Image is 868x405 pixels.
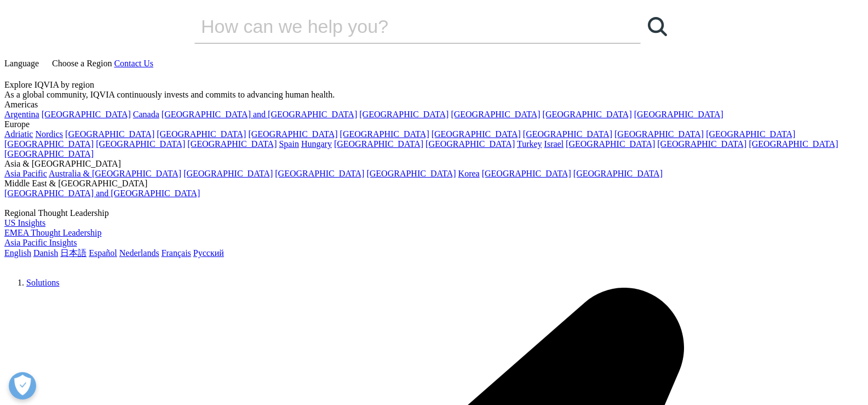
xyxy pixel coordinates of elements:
a: [GEOGRAPHIC_DATA] [426,139,515,149]
a: Asia Pacific [4,169,47,178]
a: [GEOGRAPHIC_DATA] [42,110,131,119]
a: Nordics [35,129,63,139]
a: [GEOGRAPHIC_DATA] [187,139,277,149]
div: Regional Thought Leadership [4,208,864,218]
a: [GEOGRAPHIC_DATA] [96,139,185,149]
a: [GEOGRAPHIC_DATA] [183,169,273,178]
a: [GEOGRAPHIC_DATA] [4,149,94,158]
a: [GEOGRAPHIC_DATA] [543,110,632,119]
div: Middle East & [GEOGRAPHIC_DATA] [4,179,864,189]
a: [GEOGRAPHIC_DATA] [657,139,746,149]
a: [GEOGRAPHIC_DATA] [248,129,337,139]
a: Asia Pacific Insights [4,238,77,247]
a: Español [89,248,117,258]
a: [GEOGRAPHIC_DATA] [614,129,704,139]
a: [GEOGRAPHIC_DATA] [340,129,429,139]
a: [GEOGRAPHIC_DATA] [523,129,612,139]
a: Australia & [GEOGRAPHIC_DATA] [49,169,181,178]
div: Americas [4,100,864,110]
a: Israel [544,139,564,149]
a: Turkey [517,139,542,149]
a: Adriatic [4,129,33,139]
div: Europe [4,119,864,129]
a: [GEOGRAPHIC_DATA] [334,139,423,149]
a: [GEOGRAPHIC_DATA] [573,169,663,178]
svg: Search [648,17,667,36]
a: [GEOGRAPHIC_DATA] [451,110,540,119]
a: [GEOGRAPHIC_DATA] [566,139,655,149]
a: [GEOGRAPHIC_DATA] [157,129,246,139]
a: [GEOGRAPHIC_DATA] and [GEOGRAPHIC_DATA] [162,110,357,119]
a: Русский [193,248,224,258]
a: [GEOGRAPHIC_DATA] [275,169,364,178]
a: [GEOGRAPHIC_DATA] [359,110,449,119]
a: Hungary [301,139,332,149]
span: Language [4,59,39,68]
a: Korea [458,169,480,178]
a: [GEOGRAPHIC_DATA] [432,129,521,139]
a: [GEOGRAPHIC_DATA] and [GEOGRAPHIC_DATA] [4,189,200,198]
a: Français [162,248,191,258]
a: Nederlands [119,248,159,258]
a: Canada [133,110,159,119]
a: [GEOGRAPHIC_DATA] [706,129,795,139]
div: Explore IQVIA by region [4,80,864,90]
a: [GEOGRAPHIC_DATA] [4,139,94,149]
a: Spain [279,139,298,149]
a: Argentina [4,110,39,119]
a: EMEA Thought Leadership [4,228,101,237]
a: Solutions [26,278,59,287]
a: Danish [33,248,58,258]
a: [GEOGRAPHIC_DATA] [482,169,571,178]
a: Search [641,10,674,43]
input: Search [194,10,610,43]
a: [GEOGRAPHIC_DATA] [634,110,723,119]
a: Contact Us [114,59,153,68]
a: US Insights [4,218,45,227]
a: 日本語 [60,248,87,258]
a: [GEOGRAPHIC_DATA] [749,139,838,149]
a: [GEOGRAPHIC_DATA] [65,129,154,139]
div: As a global community, IQVIA continuously invests and commits to advancing human health. [4,90,864,100]
a: English [4,248,31,258]
button: Open Preferences [9,372,36,400]
div: Asia & [GEOGRAPHIC_DATA] [4,159,864,169]
a: [GEOGRAPHIC_DATA] [366,169,456,178]
span: Choose a Region [52,59,112,68]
